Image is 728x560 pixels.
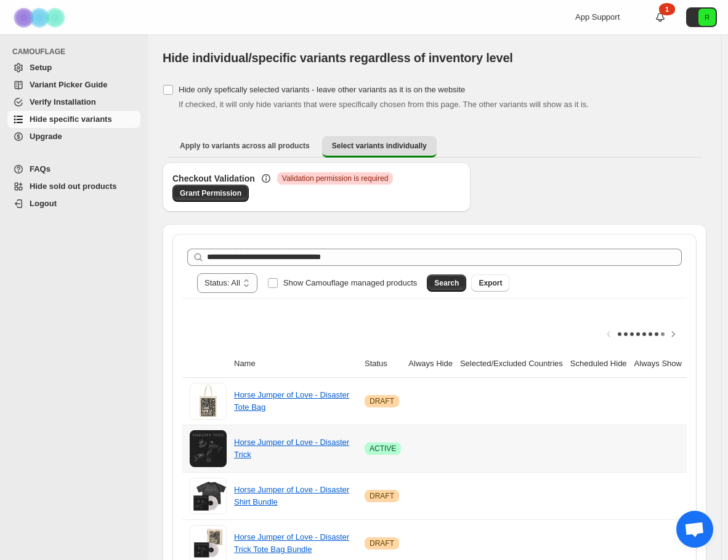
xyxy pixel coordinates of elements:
[30,132,62,141] span: Upgrade
[10,1,71,34] img: Camouflage
[665,326,682,343] button: Scroll table right one column
[479,278,502,288] span: Export
[7,161,140,178] a: FAQs
[7,195,140,212] a: Logout
[172,172,255,185] h3: Checkout Validation
[179,100,589,109] span: If checked, it will only hide variants that were specifically chosen from this page. The other va...
[405,350,456,378] th: Always Hide
[7,94,140,111] a: Verify Installation
[163,51,513,65] span: Hide individual/specific variants regardless of inventory level
[456,350,567,378] th: Selected/Excluded Countries
[370,396,394,406] span: DRAFT
[180,188,241,198] span: Grant Permission
[30,80,107,89] span: Variant Picker Guide
[370,491,394,501] span: DRAFT
[234,485,349,506] a: Horse Jumper of Love - Disaster Shirt Bundle
[361,350,405,378] th: Status
[7,76,140,94] a: Variant Picker Guide
[190,430,227,467] img: Horse Jumper of Love - Disaster Trick
[30,182,117,191] span: Hide sold out products
[686,7,717,27] button: Avatar with initials R
[234,390,349,412] a: Horse Jumper of Love - Disaster Tote Bag
[659,3,675,15] div: 1
[7,178,140,195] a: Hide sold out products
[30,164,51,174] span: FAQs
[234,532,349,554] a: Horse Jumper of Love - Disaster Trick Tote Bag Bundle
[12,47,142,57] span: CAMOUFLAGE
[631,350,686,378] th: Always Show
[370,444,396,454] span: ACTIVE
[180,141,310,151] span: Apply to variants across all products
[30,114,112,124] span: Hide specific variants
[7,59,140,76] a: Setup
[434,278,459,288] span: Search
[332,141,427,151] span: Select variants individually
[575,12,620,22] span: App Support
[170,136,320,156] button: Apply to variants across all products
[698,9,716,26] span: Avatar with initials R
[567,350,631,378] th: Scheduled Hide
[427,274,466,292] button: Search
[654,11,666,23] a: 1
[230,350,361,378] th: Name
[676,511,713,548] div: Open chat
[322,136,437,158] button: Select variants individually
[283,278,418,287] span: Show Camouflage managed products
[179,85,465,94] span: Hide only spefically selected variants - leave other variants as it is on the website
[190,383,227,420] img: Horse Jumper of Love - Disaster Tote Bag
[30,63,52,72] span: Setup
[30,97,96,106] span: Verify Installation
[282,174,389,183] span: Validation permission is required
[705,14,710,21] text: R
[7,111,140,128] a: Hide specific variants
[7,128,140,145] a: Upgrade
[190,478,227,514] img: Horse Jumper of Love - Disaster Shirt Bundle
[471,274,509,292] button: Export
[30,199,57,208] span: Logout
[234,438,349,459] a: Horse Jumper of Love - Disaster Trick
[172,185,249,202] a: Grant Permission
[370,538,394,548] span: DRAFT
